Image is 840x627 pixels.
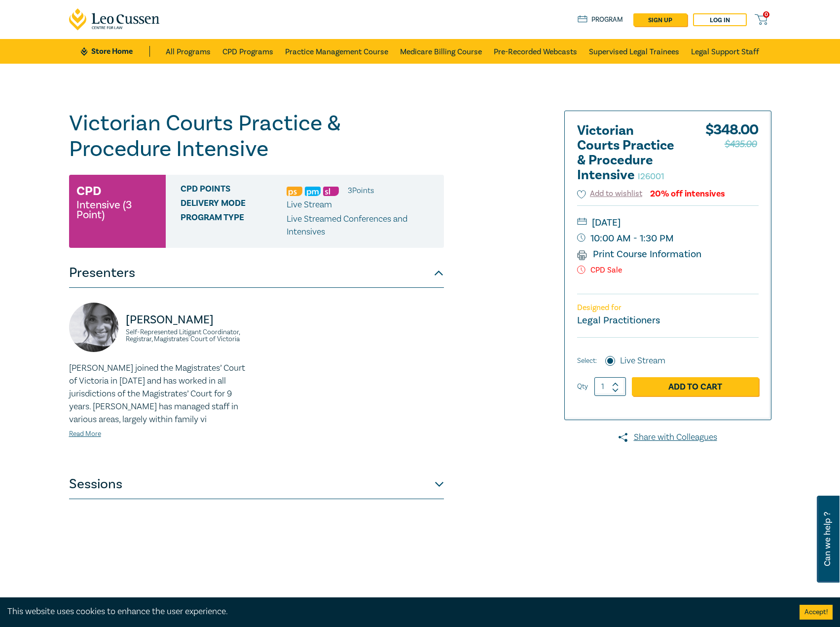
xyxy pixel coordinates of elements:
img: Substantive Law [323,187,339,196]
a: Practice Management Course [285,39,388,64]
button: Accept cookies [800,605,833,620]
a: Supervised Legal Trainees [589,39,679,64]
label: Qty [577,381,588,392]
p: Designed for [577,303,759,313]
a: Medicare Billing Course [400,39,482,64]
h2: Victorian Courts Practice & Procedure Intensive [577,123,686,183]
a: Read More [69,430,101,438]
small: [DATE] [577,215,759,231]
button: Presenters [69,258,444,288]
span: $435.00 [725,136,757,152]
div: 20% off intensives [650,189,725,198]
a: CPD Programs [222,39,273,64]
small: I26001 [638,171,664,182]
li: 3 Point s [348,184,374,197]
span: Program type [181,213,287,238]
span: Delivery Mode [181,198,287,211]
a: All Programs [166,39,211,64]
input: 1 [594,377,626,396]
span: Can we help ? [823,502,832,577]
button: Add to wishlist [577,188,643,199]
a: Program [578,14,623,25]
span: CPD Points [181,184,287,197]
button: Sessions [69,470,444,499]
small: 10:00 AM - 1:30 PM [577,231,759,246]
div: This website uses cookies to enhance the user experience. [7,605,785,618]
p: [PERSON_NAME] [126,312,251,328]
img: Professional Skills [287,187,302,196]
span: 0 [763,11,769,18]
small: Self-Represented Litigant Coordinator, Registrar, Magistrates' Court of Victoria [126,329,251,343]
a: Pre-Recorded Webcasts [494,39,577,64]
a: Log in [693,13,747,26]
span: Select: [577,355,597,366]
div: $ 348.00 [705,123,759,188]
a: Share with Colleagues [564,431,771,444]
p: CPD Sale [577,266,759,275]
a: sign up [633,13,687,26]
span: Live Stream [287,199,332,210]
a: Add to Cart [632,377,759,396]
h1: Victorian Courts Practice & Procedure Intensive [69,111,444,162]
img: https://s3.ap-southeast-2.amazonaws.com/leo-cussen-store-production-content/Contacts/Renee%20Kons... [69,303,118,352]
p: Live Streamed Conferences and Intensives [287,213,437,238]
small: Intensive (3 Point) [76,200,158,220]
a: Store Home [81,46,149,57]
img: Practice Management & Business Skills [305,187,321,196]
a: Print Course Information [577,248,702,261]
small: Legal Practitioners [577,314,660,327]
label: Live Stream [620,354,665,367]
p: [PERSON_NAME] joined the Magistrates’ Court of Victoria in [DATE] and has worked in all jurisdict... [69,362,251,426]
a: Legal Support Staff [691,39,759,64]
h3: CPD [76,182,101,200]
